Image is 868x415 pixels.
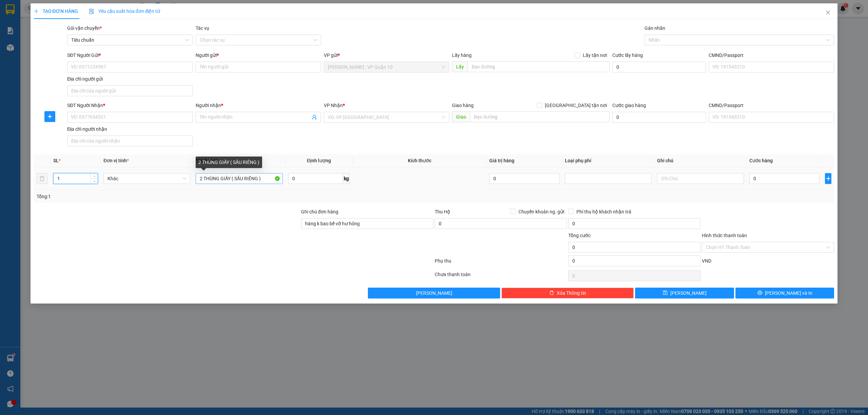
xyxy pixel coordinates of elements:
div: Người nhận [196,102,321,109]
span: Khác [107,173,186,184]
span: Định lượng [307,158,331,163]
span: plus [825,176,831,181]
input: Dọc đường [468,61,610,72]
span: Increase Value [90,173,98,179]
span: Phí thu hộ khách nhận trả [574,208,634,215]
button: plus [44,111,55,122]
span: down [92,179,96,183]
span: plus [45,114,55,119]
label: Gán nhãn [645,25,665,31]
button: delete [37,173,47,184]
span: Gói vận chuyển [67,25,102,31]
span: [PERSON_NAME] và In [765,289,812,297]
div: VP gửi [324,51,449,59]
span: delete [549,290,554,296]
div: Phụ thu [434,257,568,269]
span: Decrease Value [90,179,98,184]
span: SL [53,158,59,163]
button: Close [818,3,837,22]
span: user-add [312,115,317,120]
label: Hình thức thanh toán [702,233,747,238]
span: [PHONE_NUMBER] [3,38,52,50]
input: Ghi chú đơn hàng [301,218,433,229]
strong: PHIẾU DÁN LÊN HÀNG [16,3,105,12]
div: Địa chỉ người gửi [67,75,193,83]
span: save [663,290,668,296]
span: VND [702,258,711,264]
label: Tác vụ [196,25,209,31]
input: VD: Bàn, Ghế [196,173,282,184]
span: [PERSON_NAME] [416,289,452,297]
span: kg [343,173,350,184]
label: Cước giao hàng [612,103,646,108]
input: 0 [489,173,559,184]
span: plus [34,9,39,14]
input: Cước lấy hàng [612,62,706,72]
div: SĐT Người Gửi [67,51,193,59]
button: save[PERSON_NAME] [635,288,734,298]
span: up [92,174,96,179]
span: [PERSON_NAME] [670,289,707,297]
span: Lấy [452,61,468,72]
input: Địa chỉ của người nhận [67,136,193,146]
label: Ghi chú đơn hàng [301,209,338,214]
input: Địa chỉ của người gửi [67,85,193,96]
span: TẠO ĐƠN HÀNG [34,8,78,14]
span: Chuyển khoản ng. gửi [516,208,567,215]
span: Lấy hàng [452,53,472,58]
button: printer[PERSON_NAME] và In [735,288,834,298]
span: Ngày in phiếu: 17:09 ngày [14,14,108,21]
input: Dọc đường [470,111,610,122]
span: CÔNG TY TNHH CHUYỂN PHÁT NHANH BẢO AN [53,23,75,66]
div: SĐT Người Nhận [67,102,193,109]
th: Ghi chú [654,154,747,167]
span: Giá trị hàng [489,158,514,163]
div: Địa chỉ người nhận [67,125,193,133]
span: Hồ Chí Minh : VP Quận 10 [328,62,445,72]
div: CMND/Passport [709,102,834,109]
strong: CSKH: [19,38,36,44]
span: Giao [452,111,470,122]
span: [GEOGRAPHIC_DATA] tận nơi [542,102,610,109]
div: Tổng: 1 [37,193,335,200]
span: VP Nhận [324,103,343,108]
th: Loại phụ phí [562,154,654,167]
button: [PERSON_NAME] [368,288,500,298]
div: 2 THÙNG GIẤY ( SẦU RIÊNG ) [196,157,262,168]
div: Người gửi [196,51,321,59]
label: Cước lấy hàng [612,53,643,58]
button: plus [825,173,831,184]
span: printer [757,290,762,296]
img: icon [89,9,94,14]
span: Đơn vị tính [103,158,129,163]
span: Yêu cầu xuất hóa đơn điện tử [89,8,160,14]
span: Tổng cước [568,233,591,238]
div: Chưa thanh toán [434,271,568,283]
span: close [825,10,831,15]
span: Giao hàng [452,103,474,108]
span: Lấy tận nơi [580,51,610,59]
span: Xóa Thông tin [557,289,586,297]
div: CMND/Passport [709,51,834,59]
input: Cước giao hàng [612,112,706,123]
span: Thu Hộ [435,209,450,214]
button: deleteXóa Thông tin [501,288,634,298]
span: 0109597835 [76,41,119,47]
input: Ghi Chú [657,173,744,184]
strong: MST: [76,41,89,47]
span: [DATE] [88,14,108,21]
span: Cước hàng [749,158,773,163]
span: Kích thước [408,158,431,163]
span: Tiêu chuẩn [71,35,189,45]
